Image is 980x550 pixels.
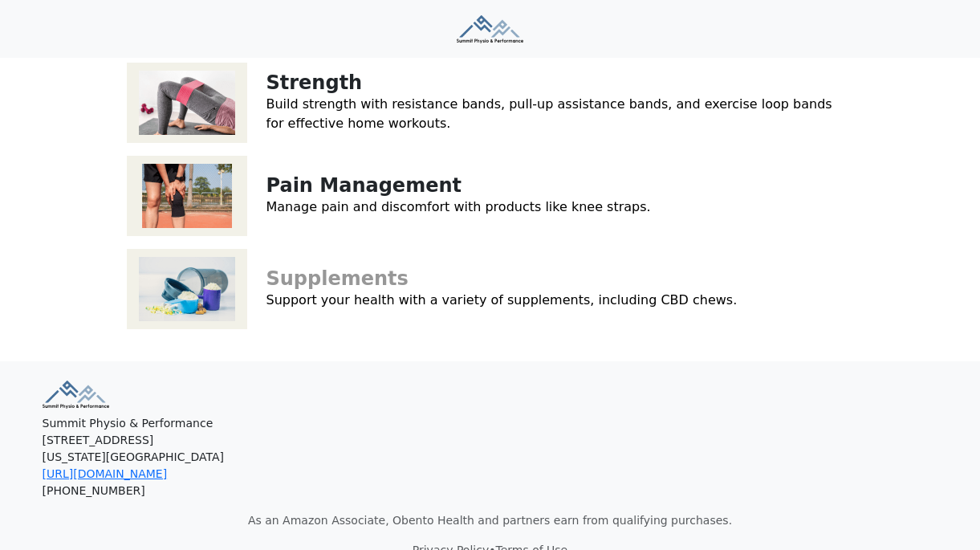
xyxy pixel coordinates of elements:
a: Build strength with resistance bands, pull-up assistance bands, and exercise loop bands for effec... [266,96,832,131]
a: Supplements [266,267,409,290]
a: Support your health with a variety of supplements, including CBD chews. [266,292,738,308]
p: As an Amazon Associate, Obento Health and partners earn from qualifying purchases. [43,512,938,529]
img: Summit Physio & Performance [457,15,523,43]
img: Summit Physio & Performance [43,381,109,409]
img: Supplements [127,249,247,329]
p: Summit Physio & Performance [STREET_ADDRESS] [US_STATE][GEOGRAPHIC_DATA] [PHONE_NUMBER] [43,415,938,499]
img: Strength [127,63,247,143]
a: Pain Management [266,174,462,197]
a: Manage pain and discomfort with products like knee straps. [266,199,651,214]
a: [URL][DOMAIN_NAME] [43,467,168,480]
a: Strength [266,71,363,94]
img: Pain Management [127,156,247,236]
